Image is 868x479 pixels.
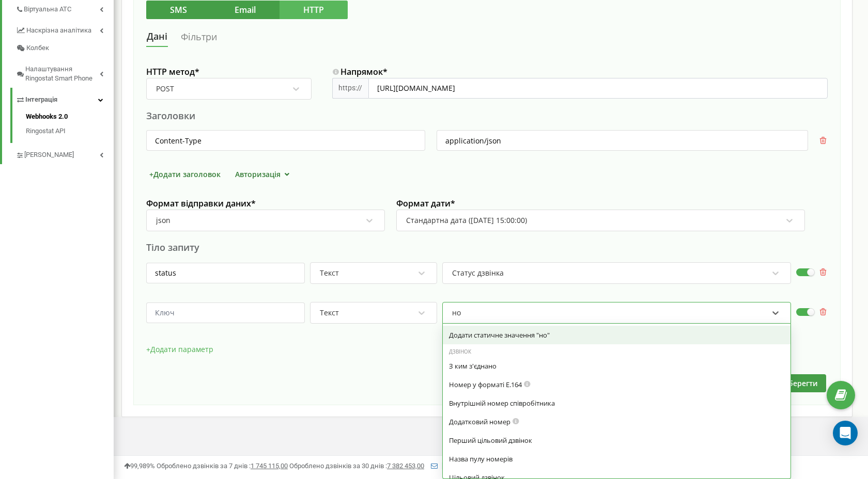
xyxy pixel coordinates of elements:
div: Стандартна дата ([DATE] 15:00:00) [406,216,527,225]
span: Оброблено дзвінків за 30 днів : [289,462,424,470]
span: Колбек [26,43,49,53]
div: Назва пулу номерів [449,454,784,464]
button: +Додати параметр [146,342,213,357]
div: Додати статичне значення "но" [449,330,784,340]
div: Перший цільовий дзвінок [449,436,784,445]
div: Текст [320,268,339,278]
div: Текст [320,308,339,317]
a: Наскрізна аналітика [16,19,114,40]
button: +Додати заголовок [146,169,224,180]
div: Тіло запиту [146,241,828,254]
div: json [156,216,171,225]
div: Міжнародний формат телефонних номерів [449,380,784,389]
div: Статус дзвінка [452,268,504,278]
div: https:// [332,78,368,99]
label: Формат дати * [396,198,805,210]
a: Webhooks 2.0 [26,112,114,124]
input: Ключ [146,263,305,283]
a: [PERSON_NAME] [16,143,114,164]
div: POST [156,84,174,93]
button: HTTP [280,1,348,19]
input: ім'я [146,130,425,151]
label: Формат відправки даних * [146,198,385,210]
div: Заголовки [146,109,828,122]
a: Налаштування Ringostat Smart Phone [16,57,114,88]
a: Дані [146,27,168,47]
a: Фільтри [180,27,218,46]
a: Інтеграція [16,88,114,109]
button: SMS [146,1,211,19]
span: Інтеграція [25,95,57,105]
span: Оброблено дзвінків за 7 днів : [157,462,288,470]
a: Колбек [16,39,114,57]
label: HTTP метод * [146,67,312,78]
u: 1 745 115,00 [251,462,288,470]
span: [PERSON_NAME] [24,150,74,160]
button: Зберегти [776,374,826,392]
span: Віртуальна АТС [24,5,71,14]
button: Email [211,1,280,19]
div: З ким з'єднано [449,361,784,371]
a: [EMAIL_ADDRESS][DOMAIN_NAME] [431,462,547,470]
button: Авторизація [232,169,296,180]
div: Дзвінок [443,348,791,356]
div: Внутрішній номер співробітника [449,398,784,408]
span: Налаштування Ringostat Smart Phone [25,65,100,84]
u: 7 382 453,00 [387,462,424,470]
input: значення [437,130,808,151]
span: Наскрізна аналітика [26,26,91,36]
label: Напрямок * [332,67,828,78]
span: 99,989% [124,462,155,470]
div: Додатковий номер, введений тим, хто дзвонить, в голосовому меню IVR [449,417,784,426]
input: https://example.com [368,78,828,99]
a: Ringostat API [26,124,114,136]
input: Ключ [146,302,305,323]
div: Open Intercom Messenger [833,421,858,445]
